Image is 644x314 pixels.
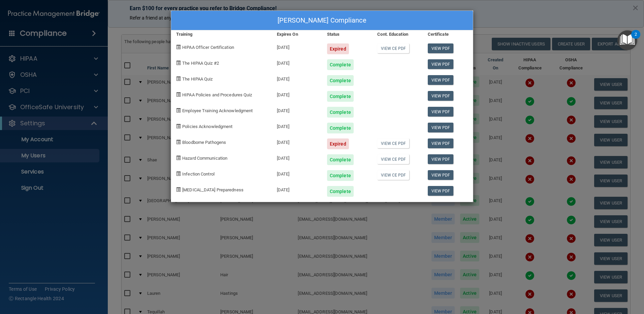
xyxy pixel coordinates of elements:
[327,154,354,165] div: Complete
[428,91,454,101] a: View PDF
[272,118,322,133] div: [DATE]
[272,102,322,118] div: [DATE]
[182,45,234,50] span: HIPAA Officer Certification
[322,30,372,38] div: Status
[182,187,244,192] span: [MEDICAL_DATA] Preparedness
[327,138,349,149] div: Expired
[272,38,322,54] div: [DATE]
[272,149,322,165] div: [DATE]
[617,30,637,50] button: Open Resource Center, 2 new notifications
[428,75,454,85] a: View PDF
[182,108,253,113] span: Employee Training Acknowledgment
[327,91,354,102] div: Complete
[182,156,227,161] span: Hazard Communication
[327,59,354,70] div: Complete
[182,92,252,97] span: HIPAA Policies and Procedures Quiz
[171,30,272,38] div: Training
[428,107,454,117] a: View PDF
[635,34,637,43] div: 2
[182,124,232,129] span: Policies Acknowledgment
[327,107,354,118] div: Complete
[182,76,213,82] span: The HIPAA Quiz
[182,171,215,177] span: Infection Control
[377,154,409,164] a: View CE PDF
[428,170,454,180] a: View PDF
[171,11,473,30] div: [PERSON_NAME] Compliance
[272,86,322,102] div: [DATE]
[428,138,454,148] a: View PDF
[428,123,454,132] a: View PDF
[327,170,354,181] div: Complete
[272,30,322,38] div: Expires On
[327,75,354,86] div: Complete
[327,43,349,54] div: Expired
[327,123,354,133] div: Complete
[423,30,473,38] div: Certificate
[372,30,422,38] div: Cont. Education
[182,61,219,66] span: The HIPAA Quiz #2
[272,133,322,149] div: [DATE]
[182,140,226,145] span: Bloodborne Pathogens
[377,43,409,53] a: View CE PDF
[377,138,409,148] a: View CE PDF
[272,54,322,70] div: [DATE]
[428,43,454,53] a: View PDF
[272,181,322,197] div: [DATE]
[428,186,454,196] a: View PDF
[377,170,409,180] a: View CE PDF
[428,154,454,164] a: View PDF
[272,70,322,86] div: [DATE]
[428,59,454,69] a: View PDF
[327,186,354,197] div: Complete
[272,165,322,181] div: [DATE]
